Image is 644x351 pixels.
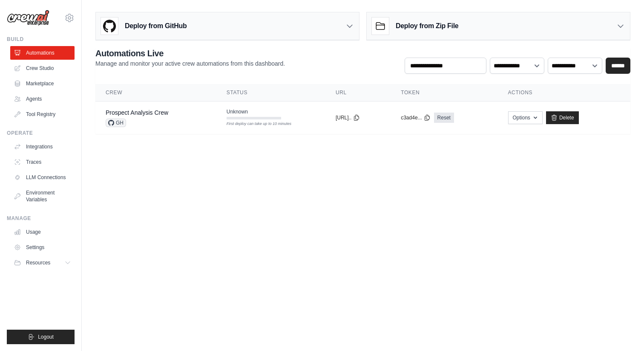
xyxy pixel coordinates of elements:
button: c3ad4e... [401,114,430,121]
button: Logout [7,330,75,344]
span: Logout [38,334,54,340]
a: Crew Studio [10,61,75,75]
a: Reset [434,113,454,123]
div: Manage [7,215,75,222]
button: Resources [10,256,75,270]
a: Agents [10,92,75,106]
a: Usage [10,225,75,239]
a: Automations [10,46,75,60]
img: Logo [7,10,49,26]
a: Settings [10,241,75,254]
button: Options [508,111,543,124]
a: Integrations [10,140,75,154]
a: Marketplace [10,77,75,90]
th: Crew [95,84,216,102]
a: LLM Connections [10,171,75,184]
span: GH [106,119,126,127]
div: Build [7,36,75,43]
a: Tool Registry [10,107,75,121]
span: Resources [26,259,50,266]
th: URL [325,84,391,102]
p: Manage and monitor your active crew automations from this dashboard. [95,59,285,68]
a: Delete [546,111,579,124]
h3: Deploy from GitHub [125,21,187,31]
th: Token [391,84,497,102]
th: Status [216,84,325,102]
img: GitHub Logo [101,17,118,35]
a: Prospect Analysis Crew [106,109,168,116]
a: Traces [10,155,75,169]
th: Actions [498,84,630,102]
span: Unknown [227,108,248,115]
a: Environment Variables [10,186,75,206]
h2: Automations Live [95,47,285,59]
div: Operate [7,130,75,136]
h3: Deploy from Zip File [396,21,458,31]
div: First deploy can take up to 10 minutes [227,121,281,127]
